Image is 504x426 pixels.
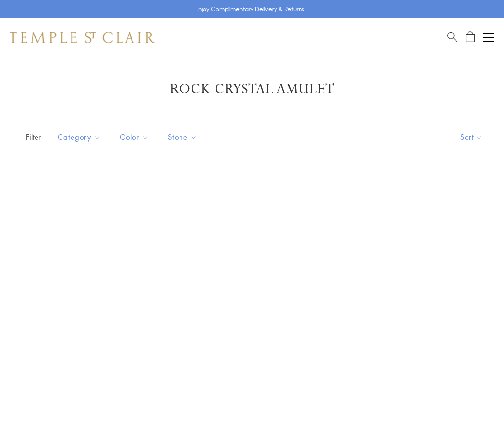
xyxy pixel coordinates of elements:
[10,32,155,43] img: Temple St. Clair
[447,31,457,43] a: Search
[115,131,156,143] span: Color
[439,122,504,152] button: Show sort by
[466,31,475,43] a: Open Shopping Bag
[113,126,156,148] button: Color
[483,32,494,43] button: Open navigation
[24,81,480,98] h1: Rock Crystal Amulet
[50,126,108,148] button: Category
[195,4,304,14] p: Enjoy Complimentary Delivery & Returns
[163,131,204,143] span: Stone
[161,126,204,148] button: Stone
[53,131,108,143] span: Category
